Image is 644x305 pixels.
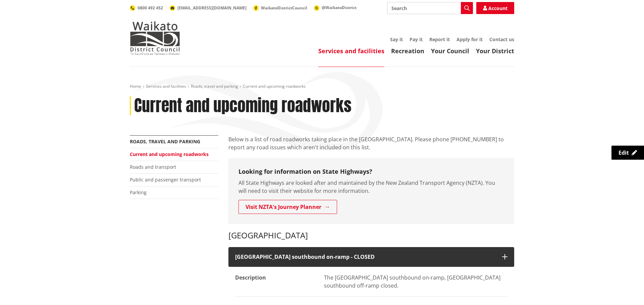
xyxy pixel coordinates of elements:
[318,47,384,55] a: Services and facilities
[130,21,180,55] img: Waikato District Council - Te Kaunihera aa Takiwaa o Waikato
[314,5,357,10] a: @WaikatoDistrict
[134,96,352,116] h1: Current and upcoming roadworks
[387,2,473,14] input: Search input
[324,274,507,290] div: The [GEOGRAPHIC_DATA] southbound on-ramp, [GEOGRAPHIC_DATA] southbound off-ramp closed.
[489,36,514,43] a: Contact us
[130,151,209,157] a: Current and upcoming roadworks
[170,5,247,11] a: [EMAIL_ADDRESS][DOMAIN_NAME]
[228,247,514,267] button: [GEOGRAPHIC_DATA] southbound on-ramp - CLOSED
[611,146,644,160] a: Edit
[228,231,514,240] h3: [GEOGRAPHIC_DATA]
[476,2,514,14] a: Account
[322,5,357,10] span: @WaikatoDistrict
[191,83,238,89] a: Roads, travel and parking
[228,135,514,151] p: Below is a list of road roadworks taking place in the [GEOGRAPHIC_DATA]. Please phone [PHONE_NUMB...
[253,5,307,11] a: WaikatoDistrictCouncil
[130,84,514,89] nav: breadcrumb
[410,36,423,43] a: Pay it
[130,83,141,89] a: Home
[130,189,147,196] a: Parking
[261,5,307,11] span: WaikatoDistrictCouncil
[390,36,403,43] a: Say it
[177,5,247,11] span: [EMAIL_ADDRESS][DOMAIN_NAME]
[619,149,629,156] span: Edit
[238,200,337,214] a: Visit NZTA's Journey Planner
[130,176,201,183] a: Public and passenger transport
[238,168,504,175] h3: Looking for information on State Highways?
[235,254,495,260] h4: [GEOGRAPHIC_DATA] southbound on-ramp - CLOSED
[457,36,483,43] a: Apply for it
[130,138,200,145] a: Roads, travel and parking
[130,164,176,170] a: Roads and transport
[235,267,317,297] dt: Description
[130,5,163,11] a: 0800 492 452
[138,5,163,11] span: 0800 492 452
[238,179,504,195] p: All State Highways are looked after and maintained by the New Zealand Transport Agency (NZTA). Yo...
[243,83,306,89] span: Current and upcoming roadworks
[429,36,450,43] a: Report it
[146,83,186,89] a: Services and facilities
[476,47,514,55] a: Your District
[431,47,469,55] a: Your Council
[391,47,424,55] a: Recreation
